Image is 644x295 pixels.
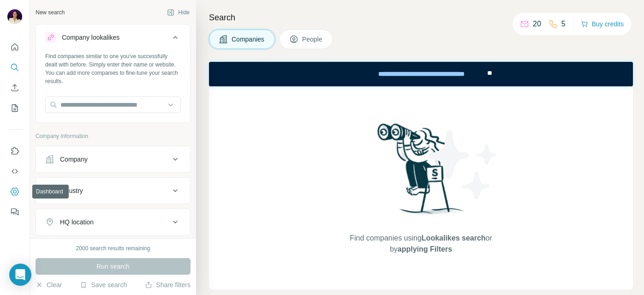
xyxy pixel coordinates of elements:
[80,280,127,289] button: Save search
[7,79,22,96] button: Enrich CSV
[302,35,323,44] span: People
[76,244,150,253] div: 2000 search results remaining
[60,217,94,227] div: HQ location
[398,245,452,253] span: applying Filters
[7,163,22,180] button: Use Surfe API
[145,280,191,289] button: Share filters
[347,233,495,255] span: Find companies using or by
[9,264,31,286] div: Open Intercom Messenger
[533,18,541,30] p: 20
[36,148,190,170] button: Company
[60,186,83,195] div: Industry
[421,123,504,206] img: Surfe Illustration - Stars
[209,11,633,24] h4: Search
[45,52,181,85] div: Find companies similar to one you've successfully dealt with before. Simply enter their name or w...
[561,18,566,30] p: 5
[7,204,22,220] button: Feedback
[7,39,22,55] button: Quick start
[7,100,22,116] button: My lists
[7,183,22,200] button: Dashboard
[60,155,88,164] div: Company
[36,132,191,140] p: Company information
[581,18,624,30] button: Buy credits
[161,6,196,19] button: Hide
[232,35,265,44] span: Companies
[7,143,22,159] button: Use Surfe on LinkedIn
[36,280,62,289] button: Clear
[36,211,190,233] button: HQ location
[36,8,65,17] div: New search
[36,26,190,52] button: Company lookalikes
[209,62,633,86] iframe: Banner
[36,180,190,202] button: Industry
[422,234,486,242] span: Lookalikes search
[62,33,119,42] div: Company lookalikes
[7,9,22,24] img: Avatar
[7,59,22,76] button: Search
[373,121,469,224] img: Surfe Illustration - Woman searching with binoculars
